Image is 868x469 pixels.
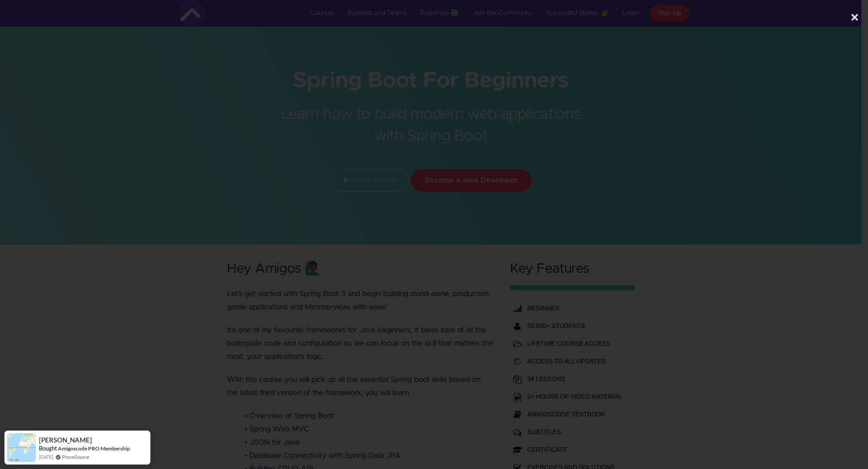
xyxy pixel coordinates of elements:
img: provesource social proof notification image [7,433,36,462]
a: Amigoscode PRO Membership [58,445,130,452]
span: Bought [39,445,57,452]
a: ProveSource [62,453,89,461]
iframe: Video Player [150,38,711,353]
span: [DATE] [39,453,53,461]
button: × [850,9,859,27]
span: [PERSON_NAME] [39,436,92,444]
